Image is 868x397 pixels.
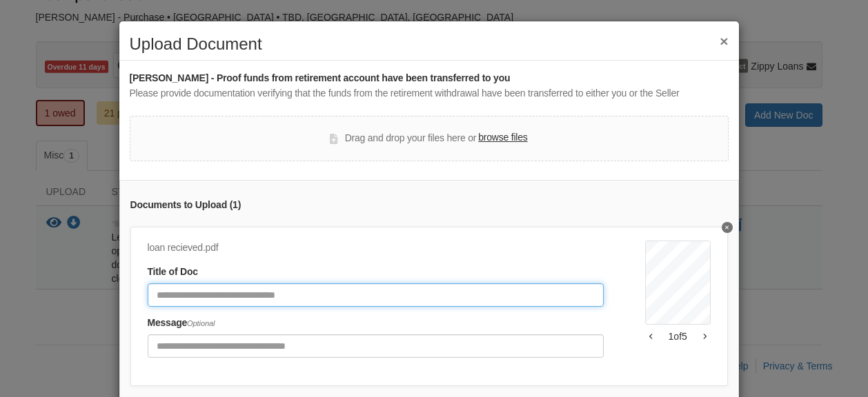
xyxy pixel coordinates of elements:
label: browse files [478,130,527,145]
div: Please provide documentation verifying that the funds from the retirement withdrawal have been tr... [130,86,729,101]
div: loan recieved.pdf [148,241,604,256]
h2: Upload Document [130,35,729,53]
label: Message [148,316,215,331]
div: 1 of 5 [645,329,711,343]
button: Delete undefined [722,222,733,233]
label: Title of Doc [148,265,198,280]
button: × [720,34,728,48]
div: Drag and drop your files here or [330,130,527,147]
div: [PERSON_NAME] - Proof funds from retirement account have been transferred to you [130,71,729,86]
span: Optional [187,319,215,327]
input: Document Title [148,283,604,307]
div: Documents to Upload ( 1 ) [130,198,728,213]
input: Include any comments on this document [148,334,604,358]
